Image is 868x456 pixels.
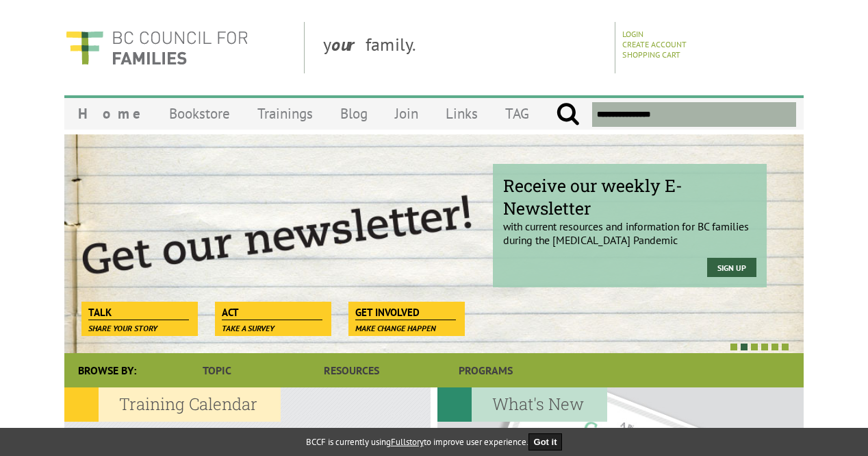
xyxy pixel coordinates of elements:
a: Blog [327,97,381,130]
span: Get Involved [355,305,456,320]
a: Join [381,97,432,130]
a: Create Account [622,39,687,49]
a: Bookstore [155,97,244,130]
div: Browse By: [64,353,150,387]
a: Home [64,97,155,130]
a: Get Involved Make change happen [348,302,463,321]
a: Programs [419,353,553,387]
span: Make change happen [355,323,436,333]
a: Topic [150,353,284,387]
a: Links [432,97,492,130]
a: TAG [492,97,543,130]
span: Receive our weekly E-Newsletter [503,174,756,219]
span: Act [222,305,322,320]
a: Login [622,29,643,39]
h2: Training Calendar [64,387,281,422]
a: Trainings [244,97,327,130]
span: Take a survey [222,323,275,333]
span: Talk [88,305,189,320]
div: y family. [312,22,615,73]
a: Act Take a survey [215,302,329,321]
h2: What's New [437,387,607,422]
a: Resources [284,353,418,387]
span: Share your story [88,323,157,333]
button: Got it [528,433,563,451]
a: Shopping Cart [622,49,680,60]
a: Fullstory [391,436,424,448]
img: BC Council for FAMILIES [64,22,249,73]
a: Sign Up [707,258,756,277]
strong: our [331,33,366,56]
a: Talk Share your story [81,302,196,321]
input: Submit [556,102,580,127]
